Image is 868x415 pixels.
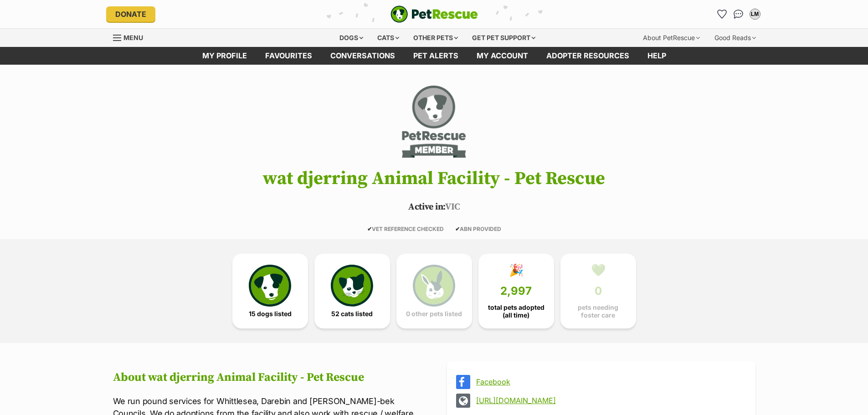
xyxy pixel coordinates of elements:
[455,225,501,232] span: ABN PROVIDED
[232,254,308,328] a: 15 dogs listed
[113,371,421,384] h2: About wat djerring Animal Facility - Pet Rescue
[331,310,373,318] span: 52 cats listed
[455,225,460,232] icon: ✔
[408,201,445,213] span: Active in:
[249,265,291,307] img: petrescue-icon-eee76f85a60ef55c4a1927667547b313a7c0e82042636edf73dce9c88f694885.svg
[509,263,524,277] div: 🎉
[113,29,149,45] a: Menu
[637,29,706,47] div: About PetRescue
[413,265,455,307] img: bunny-icon-b786713a4a21a2fe6d13e954f4cb29d131f1b31f8a74b52ca2c6d2999bc34bbe.svg
[406,310,462,318] span: 0 other pets listed
[486,304,546,318] span: total pets adopted (all time)
[560,254,636,328] a: 💚 0 pets needing foster care
[123,34,143,41] span: Menu
[591,263,606,277] div: 💚
[715,7,762,21] ul: Account quick links
[367,225,372,232] icon: ✔
[748,7,762,21] button: My account
[708,29,762,47] div: Good Reads
[731,7,746,21] a: Conversations
[638,47,675,65] a: Help
[537,47,638,65] a: Adopter resources
[467,47,537,65] a: My account
[500,285,532,297] span: 2,997
[476,378,743,386] a: Facebook
[390,5,478,23] img: logo-e224e6f780fb5917bec1dbf3a21bbac754714ae5b6737aabdf751b685950b380.svg
[314,254,390,328] a: 52 cats listed
[106,6,155,22] a: Donate
[568,304,628,318] span: pets needing foster care
[750,10,760,19] div: LM
[734,10,743,19] img: chat-41dd97257d64d25036548639549fe6c8038ab92f7586957e7f3b1b290dea8141.svg
[390,5,478,23] a: PetRescue
[331,265,373,307] img: cat-icon-068c71abf8fe30c970a85cd354bc8e23425d12f6e8612795f06af48be43a487a.svg
[193,47,256,65] a: My profile
[367,225,444,232] span: VET REFERENCE CHECKED
[333,29,370,47] div: Dogs
[404,47,467,65] a: Pet alerts
[99,200,769,214] p: VIC
[478,254,554,328] a: 🎉 2,997 total pets adopted (all time)
[256,47,321,65] a: Favourites
[715,7,729,21] a: Favourites
[400,83,468,160] img: wat djerring Animal Facility - Pet Rescue
[407,29,464,47] div: Other pets
[595,285,602,297] span: 0
[476,396,743,405] a: [URL][DOMAIN_NAME]
[99,169,769,189] h1: wat djerring Animal Facility - Pet Rescue
[371,29,406,47] div: Cats
[466,29,542,47] div: Get pet support
[396,254,472,328] a: 0 other pets listed
[321,47,404,65] a: conversations
[249,310,292,318] span: 15 dogs listed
